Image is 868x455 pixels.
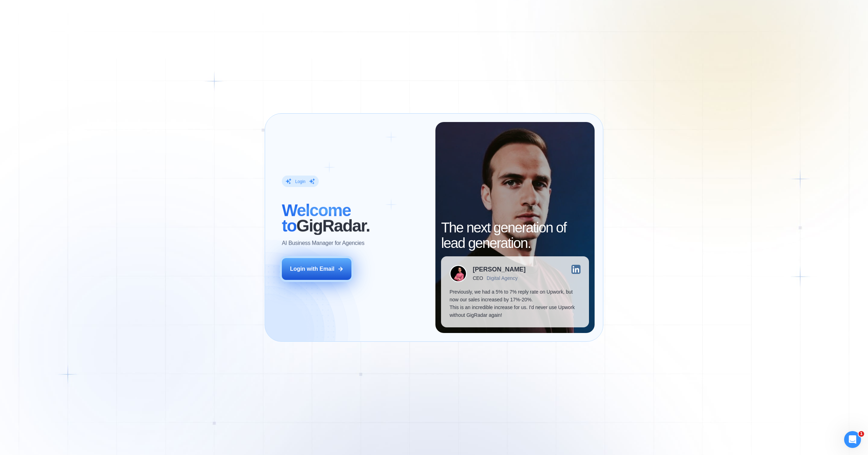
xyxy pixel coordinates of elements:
p: Previously, we had a 5% to 7% reply rate on Upwork, but now our sales increased by 17%-20%. This ... [449,288,580,319]
h2: The next generation of lead generation. [441,220,589,251]
div: CEO [473,275,483,281]
span: Welcome to [282,201,351,235]
span: 1 [859,431,864,437]
p: AI Business Manager for Agencies [282,239,364,247]
div: Login [295,178,305,184]
div: [PERSON_NAME] [473,266,526,273]
iframe: Intercom live chat [844,431,861,448]
button: Login with Email [282,258,351,280]
div: Digital Agency [487,275,518,281]
h2: ‍ GigRadar. [282,203,427,233]
div: Login with Email [290,265,335,273]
